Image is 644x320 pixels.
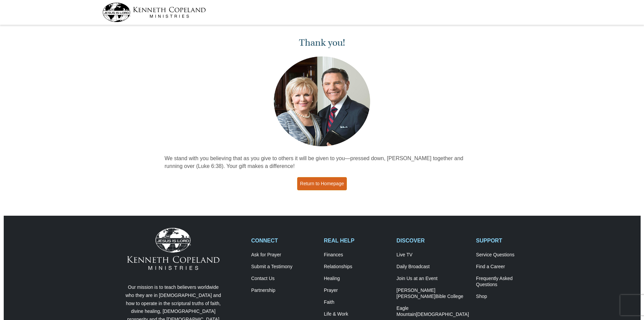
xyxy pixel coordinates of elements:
[416,312,469,317] span: [DEMOGRAPHIC_DATA]
[251,276,317,282] a: Contact Us
[324,252,389,258] a: Finances
[476,276,542,288] a: Frequently AskedQuestions
[297,177,347,190] a: Return to Homepage
[435,294,463,299] span: Bible College
[397,287,469,300] a: [PERSON_NAME] [PERSON_NAME]Bible College
[102,3,206,22] img: kcm-header-logo.svg
[397,305,469,318] a: Eagle Mountain[DEMOGRAPHIC_DATA]
[251,287,317,294] a: Partnership
[397,252,469,258] a: Live TV
[251,237,317,244] h2: CONNECT
[476,264,542,270] a: Find a Career
[397,276,469,282] a: Join Us at an Event
[397,264,469,270] a: Daily Broadcast
[476,237,542,244] h2: SUPPORT
[324,264,389,270] a: Relationships
[251,264,317,270] a: Submit a Testimony
[324,287,389,294] a: Prayer
[324,276,389,282] a: Healing
[476,252,542,258] a: Service Questions
[324,311,389,317] a: Life & Work
[476,294,542,300] a: Shop
[251,252,317,258] a: Ask for Prayer
[324,237,389,244] h2: REAL HELP
[127,228,219,270] img: Kenneth Copeland Ministries
[165,155,480,170] p: We stand with you believing that as you give to others it will be given to you—pressed down, [PER...
[272,55,372,148] img: Kenneth and Gloria
[324,299,389,305] a: Faith
[397,237,469,244] h2: DISCOVER
[165,37,480,48] h1: Thank you!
